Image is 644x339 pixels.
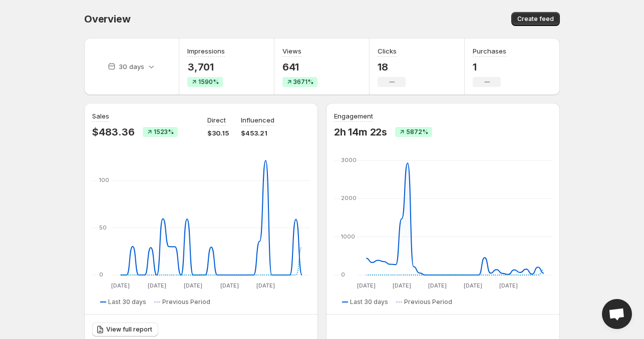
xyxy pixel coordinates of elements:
p: Influenced [241,115,274,125]
text: [DATE] [111,282,130,289]
text: [DATE] [148,282,166,289]
p: 641 [282,61,317,73]
span: Overview [84,13,130,25]
p: $453.21 [241,128,274,138]
p: 1 [473,61,506,73]
h3: Views [282,46,301,56]
text: 50 [99,224,107,231]
span: Previous Period [404,298,452,306]
h3: Clicks [378,46,397,56]
p: 30 days [119,61,144,71]
text: 3000 [341,156,357,163]
text: 0 [99,271,103,278]
p: $30.15 [207,128,229,138]
a: View full report [92,322,158,336]
text: [DATE] [256,282,275,289]
span: View full report [106,325,152,333]
text: [DATE] [428,282,447,289]
p: 18 [378,61,406,73]
p: $483.36 [92,126,135,138]
span: 1590% [198,78,219,86]
p: 2h 14m 22s [334,126,387,138]
text: [DATE] [499,282,518,289]
span: 5872% [406,128,428,136]
h3: Purchases [473,46,506,56]
span: Create feed [517,15,554,23]
h3: Sales [92,111,109,121]
p: Direct [207,115,226,125]
span: Previous Period [162,298,210,306]
p: 3,701 [187,61,225,73]
text: [DATE] [464,282,482,289]
text: [DATE] [184,282,202,289]
text: 100 [99,176,109,183]
span: Last 30 days [108,298,146,306]
text: [DATE] [357,282,376,289]
text: 2000 [341,194,357,201]
span: 1523% [154,128,174,136]
button: Create feed [511,12,560,26]
span: 3671% [293,78,313,86]
span: Last 30 days [350,298,388,306]
text: 1000 [341,233,355,240]
text: [DATE] [220,282,239,289]
text: [DATE] [393,282,411,289]
div: Open chat [602,299,632,329]
h3: Impressions [187,46,225,56]
text: 0 [341,271,345,278]
h3: Engagement [334,111,373,121]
